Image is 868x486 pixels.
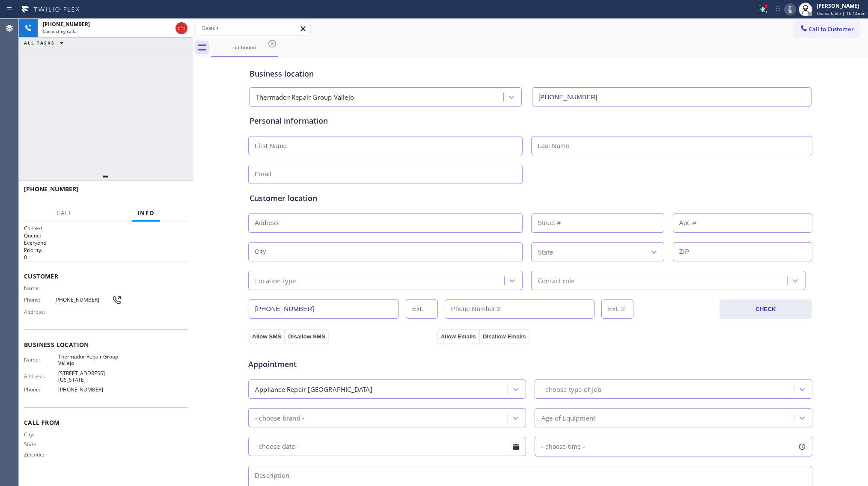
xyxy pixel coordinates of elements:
span: [PHONE_NUMBER] [43,21,90,28]
div: outbound [212,44,277,50]
span: - choose time - [541,442,585,450]
div: Thermador Repair Group Vallejo [256,92,354,102]
span: Customer [24,272,187,280]
input: Apt. # [673,213,813,233]
span: Name: [24,356,58,363]
h2: Queue: [24,232,187,239]
input: Email [248,165,523,184]
p: 0 [24,254,187,261]
span: Info [137,209,155,217]
input: City [248,242,523,261]
input: Phone Number [249,299,399,319]
span: Address: [24,373,58,379]
input: First Name [248,136,523,155]
div: State [538,247,553,257]
input: Last Name [531,136,812,155]
span: [PHONE_NUMBER] [54,296,112,303]
button: Disallow Emails [479,329,529,344]
span: Business location [24,341,187,349]
span: Phone: [24,296,54,303]
h1: Context [24,225,187,232]
div: Customer location [250,193,811,204]
input: Ext. [406,299,438,319]
input: Street # [531,213,664,233]
div: Age of Equipment [541,413,595,423]
span: Connecting call… [43,28,77,34]
span: City: [24,431,58,438]
input: Search [196,21,310,35]
input: Address [248,213,523,233]
span: ALL TASKS [24,40,55,46]
button: Allow Emails [437,329,479,344]
span: Unavailable | 1h 14min [817,10,865,16]
button: ALL TASKS [19,38,72,48]
div: Personal information [250,115,811,127]
span: Phone: [24,386,58,393]
p: Everyone [24,239,187,246]
input: Phone Number 2 [445,299,595,319]
button: Info [132,205,160,222]
div: - choose type of job - [541,384,605,394]
input: - choose date - [248,437,526,456]
span: State: [24,441,58,447]
div: Contact role [538,276,574,285]
span: [PHONE_NUMBER] [58,386,122,393]
span: Zipcode: [24,451,58,458]
span: [PHONE_NUMBER] [24,185,78,193]
span: Call to Customer [809,25,854,33]
input: Ext. 2 [601,299,633,319]
span: Appointment [248,359,435,370]
span: Thermador Repair Group Vallejo [58,353,122,367]
div: Business location [250,68,811,80]
div: Location type [255,276,296,285]
button: Disallow SMS [285,329,329,344]
button: Hang up [175,22,187,34]
span: Name: [24,285,58,291]
button: Call [51,205,78,222]
input: ZIP [673,242,813,261]
span: [STREET_ADDRESS][US_STATE] [58,370,122,383]
div: Appliance Repair [GEOGRAPHIC_DATA] [255,384,372,394]
button: Mute [784,3,796,15]
button: Allow SMS [249,329,285,344]
span: Address: [24,308,58,315]
span: Call From [24,418,187,427]
h2: Priority: [24,246,187,254]
button: CHECK [719,299,812,319]
span: Call [56,209,73,217]
div: - choose brand - [255,413,304,423]
div: [PERSON_NAME] [817,2,865,9]
button: Call to Customer [794,21,859,37]
input: Phone Number [532,87,812,107]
